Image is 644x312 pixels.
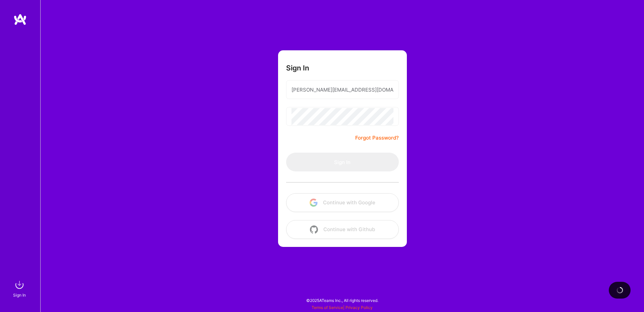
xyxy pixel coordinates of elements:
[286,153,399,171] button: Sign In
[310,225,318,233] img: icon
[40,292,644,309] div: © 2025 ATeams Inc., All rights reserved.
[286,193,399,212] button: Continue with Google
[312,305,343,310] a: Terms of Service
[13,292,26,299] div: Sign In
[310,199,318,207] img: icon
[286,64,309,72] h3: Sign In
[345,305,373,310] a: Privacy Policy
[14,278,26,299] a: sign inSign In
[616,287,623,294] img: loading
[291,81,393,98] input: Email...
[13,278,26,292] img: sign in
[286,220,399,239] button: Continue with Github
[13,13,27,25] img: logo
[312,305,373,310] span: |
[355,134,399,142] a: Forgot Password?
